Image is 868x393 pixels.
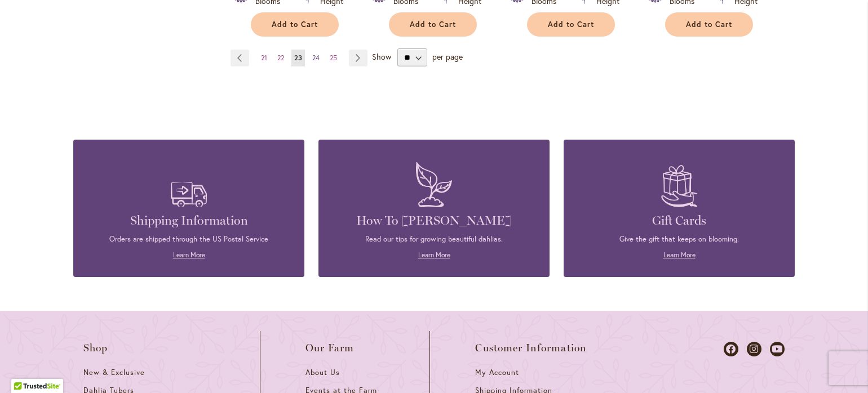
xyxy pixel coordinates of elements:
[261,53,267,62] span: 21
[372,51,391,62] span: Show
[309,50,322,66] a: 24
[305,368,340,377] span: About Us
[770,342,785,356] a: Dahlias on Youtube
[173,251,205,259] a: Learn More
[747,342,761,356] a: Dahlias on Instagram
[251,12,339,37] button: Add to Cart
[335,213,533,229] h4: How To [PERSON_NAME]
[277,53,284,62] span: 22
[312,53,320,62] span: 24
[527,12,615,37] button: Add to Cart
[272,20,318,29] span: Add to Cart
[663,251,696,259] a: Learn More
[581,234,778,244] p: Give the gift that keeps on blooming.
[686,20,732,29] span: Add to Cart
[274,50,287,66] a: 22
[335,234,533,244] p: Read our tips for growing beautiful dahlias.
[305,342,354,354] span: Our Farm
[724,342,738,356] a: Dahlias on Facebook
[83,368,145,377] span: New & Exclusive
[90,213,287,229] h4: Shipping Information
[330,53,337,62] span: 25
[410,20,456,29] span: Add to Cart
[475,368,519,377] span: My Account
[327,50,340,66] a: 25
[258,50,270,66] a: 21
[548,20,594,29] span: Add to Cart
[83,342,108,354] span: Shop
[418,251,450,259] a: Learn More
[389,12,477,37] button: Add to Cart
[581,213,778,229] h4: Gift Cards
[294,53,302,62] span: 23
[475,342,587,354] span: Customer Information
[8,353,40,385] iframe: Launch Accessibility Center
[90,234,287,244] p: Orders are shipped through the US Postal Service
[432,51,463,62] span: per page
[665,12,753,37] button: Add to Cart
